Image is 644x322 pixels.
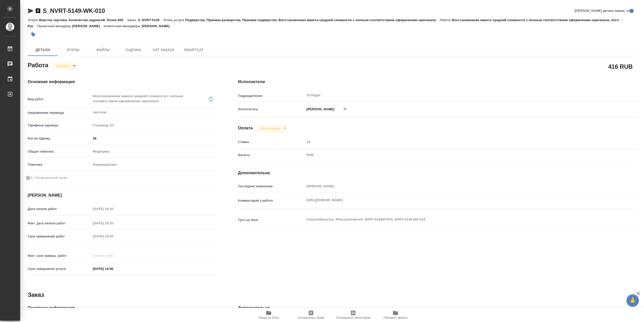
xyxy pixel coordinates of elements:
div: RUB [305,151,605,159]
span: Папка на Drive [258,316,279,319]
p: S_NVRT-5149 [138,18,163,22]
p: Тематика [28,162,91,167]
input: Пустое поле [91,252,135,259]
button: Скопировать мини-бриф [332,308,374,322]
div: В работе [52,62,77,69]
p: Ставка [238,139,305,145]
p: Заказ: [127,18,138,22]
p: Работа [440,18,452,22]
button: Удалить исполнителя [339,103,350,115]
h2: 416 RUB [608,62,633,71]
span: [PERSON_NAME] детали заказа [575,8,625,13]
h4: Основная информация [28,305,218,311]
button: Скопировать бриф [290,308,332,322]
span: Скопировать бриф [298,316,324,319]
p: Кол-во единиц [28,136,91,141]
button: Папка на Drive [248,308,290,322]
p: Верстка чертежа. Количество надписей: более 500 [39,18,127,22]
button: В работе [55,64,71,68]
button: Обновить файлы [374,308,417,322]
p: Дата начала работ [28,206,91,211]
span: Оценки [121,47,145,53]
h4: Исполнители [238,79,638,85]
p: Валюта [238,153,305,158]
button: Добавить тэг [28,29,39,40]
span: SmartCat [182,47,206,53]
span: Этапы [61,47,85,53]
p: Общая тематика [28,149,91,154]
h4: [PERSON_NAME] [28,192,218,198]
p: Путь на drive [238,218,305,223]
button: Скопировать ссылку для ЯМессенджера [28,8,34,14]
p: Факт. дата начала работ [28,221,91,226]
input: ✎ Введи что-нибудь [91,135,218,142]
p: Услуга [28,18,39,22]
div: Медицина [91,147,218,156]
p: Клиентские менеджеры [104,24,142,28]
button: 🙏 [626,294,639,307]
input: Пустое поле [91,233,135,240]
p: Комментарий к работе [238,198,305,203]
p: Срок завершения услуги [28,266,91,271]
h4: Дополнительно [238,305,638,311]
textarea: [URL][DOMAIN_NAME] [305,196,605,204]
p: [PERSON_NAME] [305,107,334,112]
p: Подверстка, Приемка разверстки, Приемка подверстки, Восстановление макета средней сложности с пол... [185,18,439,22]
span: Чат заказа [151,47,176,53]
h4: Основная информация [28,79,218,85]
h2: Работа [28,60,48,69]
p: Проектный менеджер [37,24,72,28]
div: В работе [257,125,288,132]
span: Скопировать мини-бриф [336,316,370,319]
p: [PERSON_NAME] [142,24,173,28]
span: 🙏 [628,295,637,306]
p: Подразделение [238,93,305,98]
button: Скопировать ссылку [35,8,41,14]
input: ✎ Введи что-нибудь [91,265,135,272]
p: Исполнитель [238,107,305,112]
h4: Оплата [238,125,253,131]
p: Последнее изменение [238,184,305,189]
p: [PERSON_NAME] [72,24,104,28]
input: Пустое поле [91,220,135,227]
p: Факт. срок заверш. работ [28,253,91,258]
div: Фармацевтика [91,160,218,169]
span: Обновить файлы [383,316,408,319]
input: Пустое поле [305,138,605,146]
span: Файлы [91,47,115,53]
span: Детали [31,47,55,53]
p: Вид работ [28,97,91,102]
textarea: /Clients/Novartos_Pharma/Orders/S_NVRT-5149/DTP/S_NVRT-5149-WK-010 [305,215,605,224]
p: Этапы услуги [163,18,185,22]
span: Нотариальный заказ [35,175,67,180]
input: Пустое поле [305,183,605,190]
h2: Заказ [28,291,44,299]
button: Не оплачена [259,126,282,130]
a: S_NVRT-5149-WK-010 [43,7,105,14]
div: Страница А4 [91,121,218,130]
input: Пустое поле [91,205,135,212]
p: Срок завершения работ [28,234,91,239]
p: Тарифные единицы [28,123,91,128]
p: Направление перевода [28,110,91,115]
h4: Дополнительно [238,170,638,176]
